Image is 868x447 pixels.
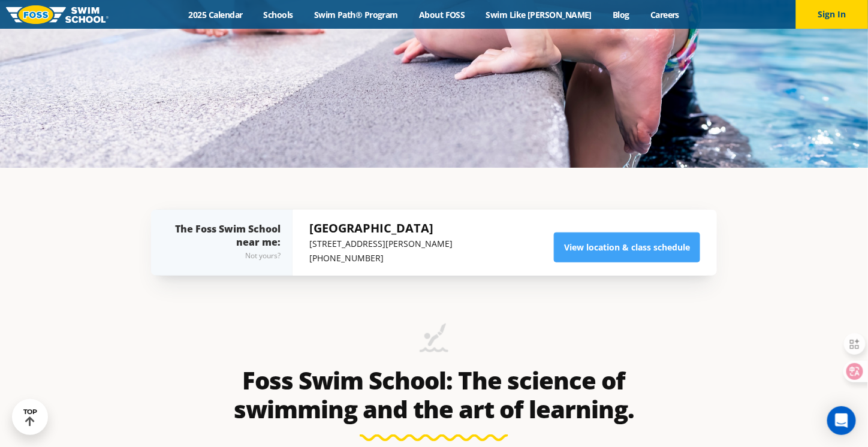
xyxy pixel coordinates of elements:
[175,249,281,263] div: Not yours?
[309,237,453,251] p: [STREET_ADDRESS][PERSON_NAME]
[309,251,453,265] p: [PHONE_NUMBER]
[178,9,253,20] a: 2025 Calendar
[253,9,303,20] a: Schools
[6,5,108,24] img: FOSS Swim School Logo
[409,9,476,20] a: About FOSS
[554,232,700,262] a: View location & class schedule
[602,9,640,20] a: Blog
[309,220,453,237] h5: [GEOGRAPHIC_DATA]
[303,9,408,20] a: Swim Path® Program
[827,406,856,435] div: Open Intercom Messenger
[211,366,657,424] h2: Foss Swim School: The science of swimming and the art of learning.
[420,324,448,360] img: icon-swimming-diving-2.png
[23,408,37,427] div: TOP
[640,9,690,20] a: Careers
[175,222,281,263] div: The Foss Swim School near me:
[475,9,602,20] a: Swim Like [PERSON_NAME]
